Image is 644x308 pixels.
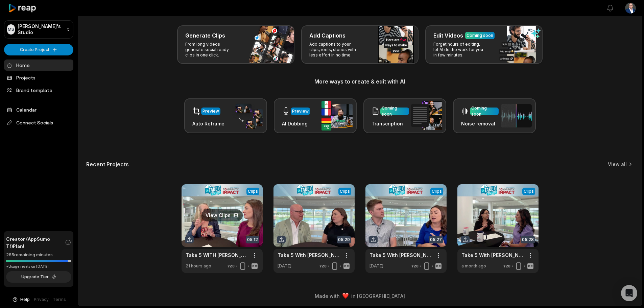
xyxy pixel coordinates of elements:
[12,297,30,303] button: Help
[292,108,309,114] div: Preview
[34,297,49,303] a: Privacy
[309,31,345,40] h3: Add Captions
[6,271,71,283] button: Upgrade Tier
[4,44,73,55] button: Create Project
[4,72,73,83] a: Projects
[461,252,524,259] a: Take 5 With [PERSON_NAME] - Episode 4b
[282,120,310,127] h3: AI Dubbing
[278,252,340,259] a: Take 5 With [PERSON_NAME] - Episode 6
[4,104,73,115] a: Calendar
[192,120,224,127] h3: Auto Reframe
[6,235,65,250] span: Creator (AppSumo T1) Plan!
[461,120,499,127] h3: Noise removal
[86,161,129,168] h2: Recent Projects
[433,42,486,58] p: Forget hours of editing, let AI do the work for you in few minutes.
[6,252,71,258] div: 285 remaining minutes
[501,104,532,127] img: noise_removal.png
[4,60,73,71] a: Home
[185,42,238,58] p: From long videos generate social ready clips in one click.
[369,252,432,259] a: Take 5 With [PERSON_NAME] - Episode 5
[84,292,636,300] div: Made with in [GEOGRAPHIC_DATA]
[467,32,493,39] div: Coming soon
[342,293,349,299] img: heart emoji
[202,108,219,114] div: Preview
[372,120,409,127] h3: Transcription
[411,101,442,130] img: transcription.png
[4,117,73,129] span: Connect Socials
[20,297,30,303] span: Help
[471,105,497,117] div: Coming soon
[433,31,463,40] h3: Edit Videos
[6,264,71,269] div: *Usage resets on [DATE]
[7,24,15,34] div: MS
[186,252,248,259] a: Take 5 WITH [PERSON_NAME] - Episode 7
[321,101,353,131] img: ai_dubbing.png
[86,77,634,86] h3: More ways to create & edit with AI
[382,105,408,117] div: Coming soon
[232,103,263,129] img: auto_reframe.png
[18,23,64,35] p: [PERSON_NAME]'s Studio
[621,285,637,301] div: Open Intercom Messenger
[4,85,73,96] a: Brand template
[608,161,627,168] a: View all
[309,42,362,58] p: Add captions to your clips, reels, stories with less effort in no time.
[185,31,225,40] h3: Generate Clips
[53,297,66,303] a: Terms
